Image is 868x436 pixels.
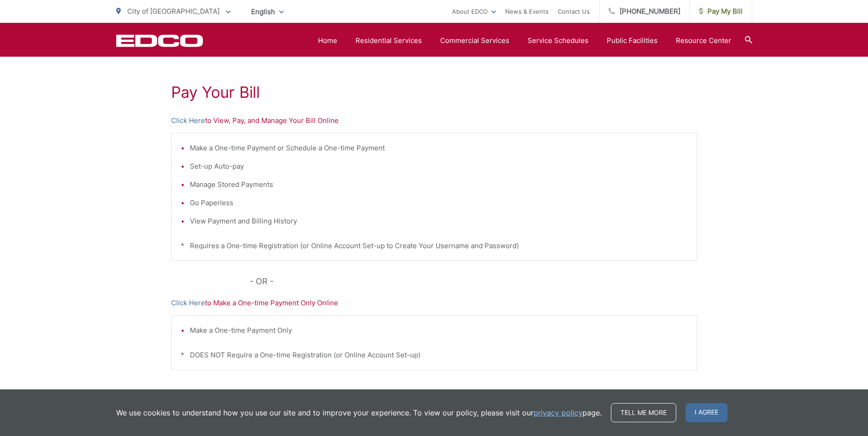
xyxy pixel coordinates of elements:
p: to Make a One-time Payment Only Online [171,298,697,308]
li: Make a One-time Payment or Schedule a One-time Payment [190,143,688,154]
span: Pay My Bill [699,6,743,17]
a: About EDCO [452,6,496,17]
a: EDCD logo. Return to the homepage. [116,34,203,47]
a: Home [318,35,337,46]
a: News & Events [505,6,549,17]
p: We use cookies to understand how you use our site and to improve your experience. To view our pol... [116,407,602,418]
span: I agree [685,403,728,422]
a: privacy policy [534,407,582,418]
a: Click Here [171,298,205,308]
span: City of [GEOGRAPHIC_DATA] [127,7,220,16]
a: Service Schedules [528,35,588,46]
p: - OR - [250,275,697,288]
a: Residential Services [356,35,422,46]
a: Commercial Services [440,35,509,46]
li: Manage Stored Payments [190,179,688,190]
li: Set-up Auto-pay [190,161,688,172]
span: English [244,4,291,20]
a: Contact Us [558,6,590,17]
a: Resource Center [676,35,731,46]
p: to View, Pay, and Manage Your Bill Online [171,115,697,126]
p: * DOES NOT Require a One-time Registration (or Online Account Set-up) [181,350,688,361]
li: Make a One-time Payment Only [190,325,688,336]
a: Public Facilities [607,35,658,46]
li: Go Paperless [190,197,688,208]
h1: Pay Your Bill [171,83,697,101]
li: View Payment and Billing History [190,216,688,227]
a: Tell me more [611,403,676,422]
p: * Requires a One-time Registration (or Online Account Set-up to Create Your Username and Password) [181,240,688,251]
a: Click Here [171,115,205,126]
